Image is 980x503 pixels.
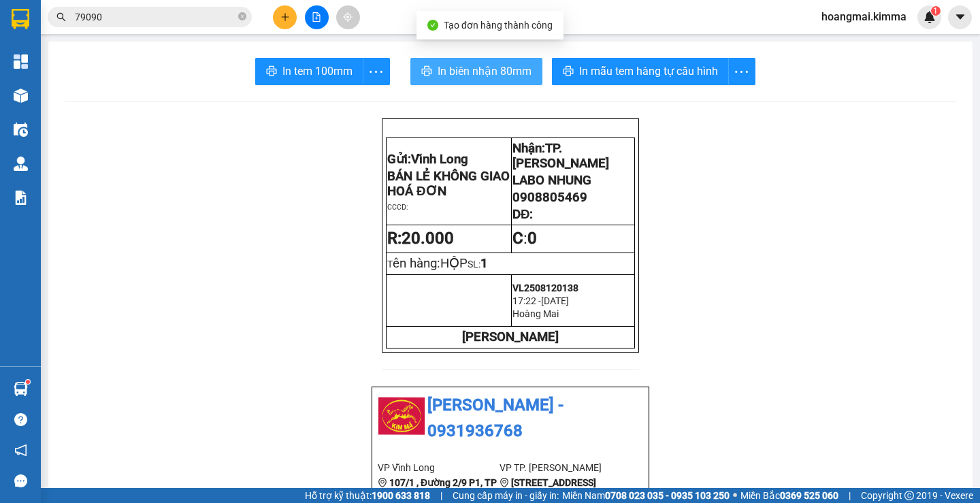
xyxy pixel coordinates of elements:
[387,203,408,212] span: CCCD:
[500,477,596,503] b: [STREET_ADDRESS][PERSON_NAME]
[14,413,27,426] span: question-circle
[728,58,755,85] button: more
[512,229,537,248] span: :
[75,10,235,25] input: Tìm tên, số ĐT hoặc mã đơn
[12,13,33,27] span: Gửi:
[88,13,121,27] span: Nhận:
[512,282,578,293] span: VL2508120138
[312,12,321,22] span: file-add
[512,141,609,171] span: TP. [PERSON_NAME]
[849,488,851,503] span: |
[336,5,360,29] button: aim
[387,229,454,248] strong: R:
[387,169,510,199] span: BÁN LẺ KHÔNG GIAO HOÁ ĐƠN
[14,382,28,396] img: warehouse-icon
[444,20,553,31] span: Tạo đơn hàng thành công
[12,9,29,29] img: logo-vxr
[933,6,938,16] span: 1
[305,488,430,503] span: Hỗ trợ kỹ thuật:
[924,11,936,23] img: icon-new-feature
[453,488,559,503] span: Cung cấp máy in - giấy in:
[14,444,27,457] span: notification
[387,259,468,270] span: T
[14,191,28,205] img: solution-icon
[387,284,421,318] img: logo
[954,11,966,23] span: caret-down
[88,12,197,44] div: TP. [PERSON_NAME]
[305,5,329,29] button: file-add
[579,63,718,80] span: In mẫu tem hàng tự cấu hình
[14,157,28,171] img: warehouse-icon
[56,12,66,22] span: search
[410,58,542,85] button: printerIn biên nhận 80mm
[563,65,574,78] span: printer
[552,58,729,85] button: printerIn mẫu tem hàng tự cấu hình
[363,63,389,80] span: more
[343,12,353,22] span: aim
[512,295,541,306] span: 17:22 -
[440,256,468,271] span: HỘP
[462,329,559,344] strong: [PERSON_NAME]
[402,229,454,248] span: 20.000
[733,493,737,498] span: ⚪️
[811,8,917,25] span: hoangmai.kimma
[500,460,621,475] li: VP TP. [PERSON_NAME]
[14,474,27,487] span: message
[255,58,363,85] button: printerIn tem 100mm
[512,190,587,205] span: 0908805469
[421,65,432,78] span: printer
[26,380,30,384] sup: 1
[378,460,500,475] li: VP Vĩnh Long
[427,20,438,31] span: check-circle
[378,393,425,440] img: logo.jpg
[512,229,523,248] strong: C
[280,12,290,22] span: plus
[562,488,730,503] span: Miền Nam
[282,63,353,80] span: In tem 100mm
[948,5,972,29] button: caret-down
[14,54,28,69] img: dashboard-icon
[904,491,914,500] span: copyright
[512,308,559,319] span: Hoàng Mai
[438,63,532,80] span: In biên nhận 80mm
[740,488,838,503] span: Miền Bắc
[88,44,197,61] div: LUÂN
[273,5,297,29] button: plus
[238,11,246,24] span: close-circle
[14,88,28,103] img: warehouse-icon
[12,12,79,44] div: Vĩnh Long
[512,141,609,171] span: Nhận:
[500,478,509,487] span: environment
[541,295,569,306] span: [DATE]
[378,477,497,503] b: 107/1 , Đường 2/9 P1, TP Vĩnh Long
[88,61,197,80] div: 0814090909
[372,490,430,501] strong: 1900 633 818
[238,12,246,20] span: close-circle
[363,58,390,85] button: more
[12,44,79,110] div: BÁN LẺ KHÔNG GIAO HOÁ ĐƠN
[440,488,442,503] span: |
[468,259,480,270] span: SL:
[266,65,277,78] span: printer
[387,152,468,167] span: Gửi:
[605,490,730,501] strong: 0708 023 035 - 0935 103 250
[480,256,488,271] span: 1
[378,393,643,444] li: [PERSON_NAME] - 0931936768
[527,229,537,248] span: 0
[512,207,533,222] span: DĐ:
[512,173,591,188] span: LABO NHUNG
[14,123,28,137] img: warehouse-icon
[729,63,755,80] span: more
[378,478,387,487] span: environment
[411,152,468,167] span: Vĩnh Long
[780,490,838,501] strong: 0369 525 060
[393,256,468,271] span: ên hàng:
[931,6,941,16] sup: 1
